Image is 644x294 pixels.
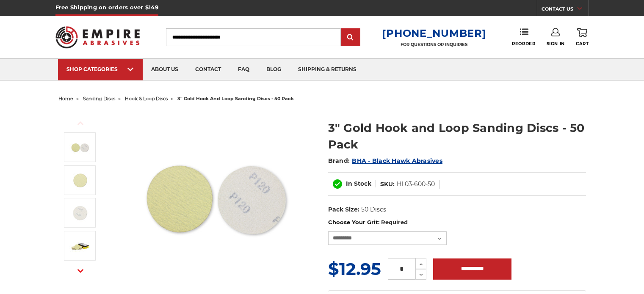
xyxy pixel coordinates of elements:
[361,205,386,214] dd: 50 Discs
[381,219,408,225] small: Required
[69,235,91,256] img: 50 pack of 3 inch hook and loop sanding discs gold
[70,261,91,280] button: Next
[290,59,365,80] a: shipping & returns
[380,180,395,189] dt: SKU:
[125,96,168,102] a: hook & loop discs
[328,120,586,153] h1: 3" Gold Hook and Loop Sanding Discs - 50 Pack
[83,96,115,102] a: sanding discs
[328,157,350,165] span: Brand:
[328,205,359,214] dt: Pack Size:
[397,180,435,189] dd: HL03-600-50
[328,218,586,227] label: Choose Your Grit:
[69,170,91,191] img: premium 3" sanding disc with hook and loop backing
[352,157,442,165] a: BHA - Black Hawk Abrasives
[382,42,486,47] p: FOR QUESTIONS OR INQUIRIES
[70,114,91,132] button: Previous
[131,111,300,280] img: 3 inch gold hook and loop sanding discs
[177,96,294,102] span: 3" gold hook and loop sanding discs - 50 pack
[187,59,229,80] a: contact
[542,4,589,16] a: CONTACT US
[328,258,381,279] span: $12.95
[69,137,91,158] img: 3 inch gold hook and loop sanding discs
[512,41,535,47] span: Reorder
[229,59,258,80] a: faq
[342,29,359,46] input: Submit
[547,41,565,47] span: Sign In
[69,202,91,223] img: velcro backed 3 inch sanding disc
[143,59,187,80] a: about us
[576,41,589,47] span: Cart
[512,28,535,46] a: Reorder
[576,28,589,47] a: Cart
[58,96,73,102] a: home
[346,180,371,187] span: In Stock
[55,21,140,54] img: Empire Abrasives
[382,27,486,39] a: [PHONE_NUMBER]
[66,66,134,72] div: SHOP CATEGORIES
[258,59,290,80] a: blog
